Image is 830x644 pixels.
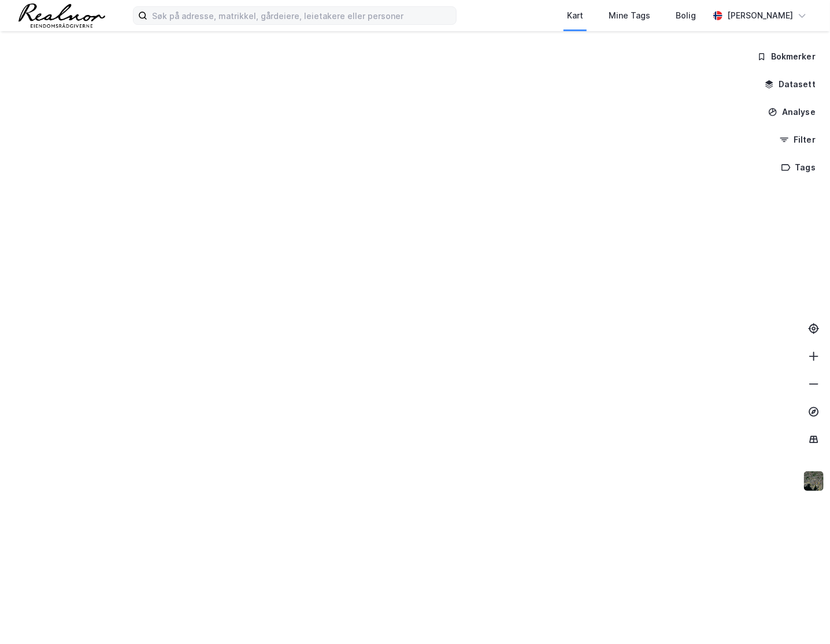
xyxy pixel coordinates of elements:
[727,9,793,23] div: [PERSON_NAME]
[18,3,105,28] img: realnor-logo.934646d98de889bb5806.png
[567,9,583,23] div: Kart
[609,9,650,23] div: Mine Tags
[676,9,696,23] div: Bolig
[772,589,830,644] div: Kontrollprogram for chat
[147,7,456,24] input: Søk på adresse, matrikkel, gårdeiere, leietakere eller personer
[772,589,830,644] iframe: Chat Widget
